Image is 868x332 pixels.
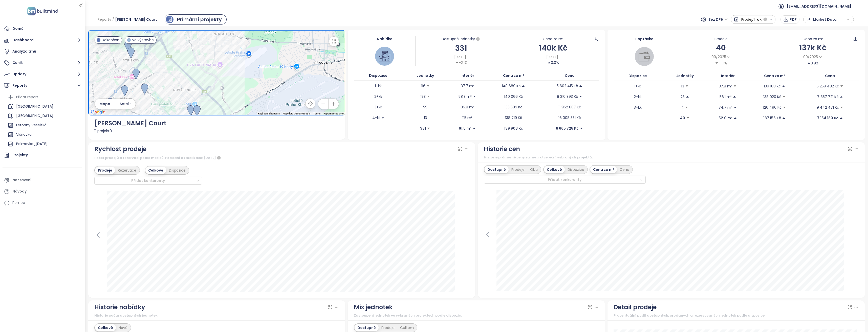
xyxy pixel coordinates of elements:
[6,112,81,120] div: [GEOGRAPHIC_DATA]
[416,36,507,42] div: Dostupné jednotky
[6,93,81,101] div: Přidat report
[3,35,82,45] button: Dashboard
[807,61,811,65] span: caret-up
[95,99,115,109] button: Mapa
[558,115,581,121] p: 16 008 331 Kč
[614,81,662,91] td: 1+kk
[420,126,426,131] p: 331
[3,69,82,79] button: Updaty
[543,36,563,42] div: Cena za m²
[733,116,737,120] span: caret-up
[801,71,859,81] th: Cena
[485,166,509,173] div: Dostupné
[95,167,115,174] div: Prodeje
[715,60,727,66] div: -11.1%
[90,109,106,115] img: Google
[614,313,859,318] div: Procentuální podíl dostupných, prodaných a rezervovaných jednotek podle dispozice.
[355,324,379,331] div: Dostupné
[484,144,520,154] div: Historie cen
[790,17,797,22] span: PDF
[459,126,471,131] p: 61.5 m²
[94,144,146,154] div: Rychlost prodeje
[680,115,685,121] p: 40
[580,127,583,130] span: caret-up
[782,116,786,120] span: caret-up
[763,105,782,110] p: 126 490 Kč
[715,61,719,65] span: caret-down
[681,83,684,89] p: 13
[733,95,736,99] span: caret-up
[681,94,685,100] p: 23
[94,155,469,161] div: Počet prodejů a rezervací podle měsíců. Poslední aktualizace: [DATE]
[258,112,280,115] button: Keyboard shortcuts
[16,94,38,100] div: Přidat report
[3,198,82,208] div: Pomoc
[505,104,522,110] p: 135 589 Kč
[95,324,116,331] div: Celkově
[313,112,320,115] a: Terms (opens in new tab)
[675,36,767,42] div: Prodeje
[708,16,728,23] span: Bez DPH
[614,36,675,42] div: Poptávka
[502,83,520,89] p: 148 689 Kč
[3,58,82,68] button: Ceník
[639,51,650,62] img: wallet
[614,302,657,312] div: Detail prodeje
[3,150,82,160] a: Projekty
[840,84,843,88] span: caret-down
[614,102,662,113] td: 3+kk
[780,15,799,23] button: PDF
[685,106,688,109] span: caret-down
[813,16,845,23] span: Market Data
[115,167,139,174] div: Rezervace
[397,324,417,331] div: Celkem
[473,95,476,98] span: caret-up
[16,131,32,138] div: Višňovka
[6,131,81,139] div: Višňovka
[6,140,81,148] div: Palmovka_[DATE]
[807,60,819,66] div: 0.9%
[99,101,110,107] span: Mapa
[145,167,166,174] div: Celkově
[354,313,599,318] div: Zastoupení jednotek ve vybraných projektech podle dispozic.
[423,104,427,110] p: 59
[507,42,599,54] div: 140k Kč
[782,84,785,88] span: caret-up
[764,83,781,89] p: 139 168 Kč
[540,71,599,81] th: Cena
[12,48,36,55] div: Analýza trhu
[420,94,426,99] p: 193
[685,84,689,88] span: caret-down
[817,94,838,100] p: 7 857 721 Kč
[98,15,111,24] span: Reporty
[12,188,27,195] div: Návody
[565,166,587,173] div: Dispozice
[840,106,843,109] span: caret-down
[3,186,82,197] a: Návody
[94,128,339,134] div: 11 projektů
[12,71,26,77] div: Updaty
[12,152,28,158] div: Projekty
[547,60,559,65] div: 0.0%
[817,83,839,89] p: 5 259 482 Kč
[504,94,523,99] p: 140 066 Kč
[354,71,402,81] th: Dispozice
[839,116,843,120] span: caret-up
[379,324,397,331] div: Prodeje
[472,127,476,130] span: caret-up
[116,324,130,331] div: Nové
[782,95,786,99] span: caret-down
[448,71,486,81] th: Interiér
[527,166,540,173] div: Oba
[455,61,459,64] span: caret-down
[421,83,425,89] p: 66
[733,84,737,88] span: caret-down
[3,175,82,185] a: Nastavení
[354,112,402,123] td: 4+kk +
[741,15,753,24] span: Prodej:
[733,106,737,109] span: caret-up
[753,15,762,24] span: 1 rok
[662,71,708,81] th: Jednotky
[505,115,522,121] p: 138 719 Kč
[115,15,157,24] span: [PERSON_NAME] Court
